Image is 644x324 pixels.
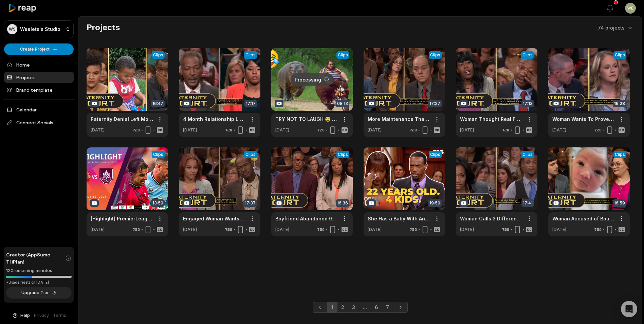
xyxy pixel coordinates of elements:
a: Page 6 [371,302,382,313]
p: Weelets's Studio [20,26,60,32]
a: TRY NOT TO LAUGH 😆 Best Funny Videos Compilation 😂😁😆 Memes PART 2 [275,115,338,123]
ul: Pagination [313,302,408,313]
a: Woman Accused of Bouncing Among Fiance, Ex's, Coworkers (Full Episode) | Paternity Court [552,215,615,222]
span: Connect Socials [4,116,74,129]
a: Boyfriend Abandoned Girlfriend During Pregnancy (Full Episode) | Paternity Court [275,215,338,222]
a: Woman Thought Real Father Was In Prison (Full Episode) | Paternity Court [460,115,522,123]
a: 4 Month Relationship Leads To $92,000 In Child Support (Full Episode) | Paternity Court [183,115,245,123]
a: Paternity Denial Left Mother and Child Homeless (Full Episode) | Paternity Court [91,115,153,123]
a: Previous page [313,302,328,313]
span: Help [20,312,30,319]
div: Open Intercom Messenger [621,301,637,317]
a: Woman Wants To Prove She Didn't Cheat With Her Ex (Full Episode) | Paternity Court [552,115,615,123]
div: WS [7,24,17,34]
a: More Maintenance Than Planned! Repair Man Could Be Child's Dad ( Full Episode) | Paternity Court [368,115,430,123]
button: Upgrade Tier [6,287,72,299]
div: 120 remaining minutes [6,267,72,274]
a: Woman Calls 3 Different Men "Dad" (Full Episode) | Paternity Court [460,215,522,222]
a: Page 1 is your current page [327,302,337,313]
a: Jump forward [359,302,371,313]
button: Create Project [4,43,74,55]
a: Next page [393,302,408,313]
a: Privacy [34,312,49,319]
a: Engaged Woman Wants To Find Father To Walk Her Down The Aisle (Full Episode) | Paternity Court [183,215,245,222]
h2: Projects [87,22,120,33]
a: Brand template [4,84,74,95]
button: Help [12,312,30,319]
a: Calendar [4,104,74,115]
a: Terms [53,312,66,319]
a: [Highlight] PremierLeague : แมนเชสเตอร์ ยูไนเต็ด vs เบิร์นลีย์ ([DATE]) [91,215,153,222]
a: Page 3 [348,302,359,313]
button: 74 projects [598,24,633,31]
span: Creator (AppSumo T1) Plan! [6,251,65,265]
a: Page 7 [382,302,393,313]
a: Page 2 [337,302,348,313]
div: *Usage resets on [DATE] [6,280,72,285]
a: She Has a Baby With Another Man! | [PERSON_NAME] vs. [PERSON_NAME] | Divorce Court S16 E92 [368,215,430,222]
a: Projects [4,72,74,83]
a: Home [4,59,74,70]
